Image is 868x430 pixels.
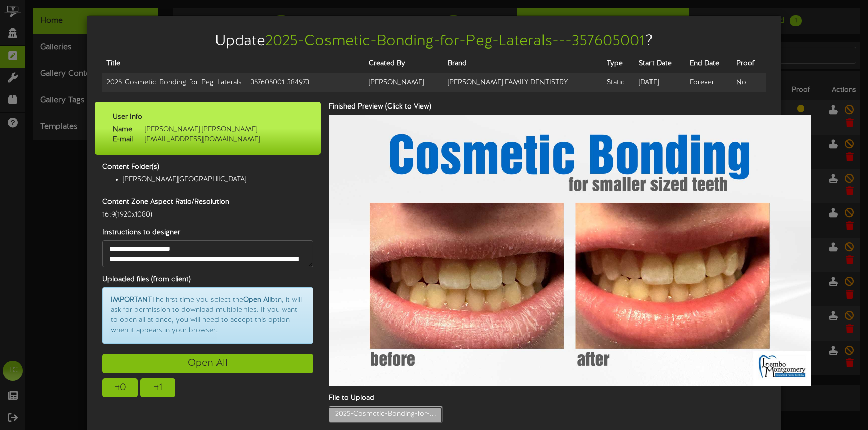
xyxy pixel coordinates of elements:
label: Uploaded files (from client) [95,275,321,285]
td: [PERSON_NAME] FAMILY DENTISTRY [444,73,603,92]
span: [EMAIL_ADDRESS][DOMAIN_NAME] [133,136,260,143]
td: Static [603,73,635,92]
label: Content Zone Aspect Ratio/Resolution [95,197,321,207]
span: 2025-Cosmetic-Bonding-for-Peg-Laterals---357605001 [265,33,645,50]
td: [PERSON_NAME] [365,73,444,92]
th: End Date [686,55,732,73]
strong: E-mail [113,136,133,143]
img: 96f9f98a-dfcb-4417-823e-ca80708780d6.jpg [329,115,811,386]
label: Instructions to designer [95,228,321,238]
div: # 1 [140,378,175,397]
th: Brand [444,55,603,73]
th: Start Date [635,55,686,73]
th: Title [102,55,365,73]
td: 2025-Cosmetic-Bonding-for-Peg-Laterals---357605001 - 384973 [102,73,365,92]
div: Open All [102,354,313,373]
span: [PERSON_NAME] [PERSON_NAME] [132,126,257,133]
label: File to Upload [321,393,773,403]
div: 16:9 ( 1920x1080 ) [95,210,321,220]
strong: Name [113,126,132,133]
li: [PERSON_NAME][GEOGRAPHIC_DATA] [123,175,313,185]
th: Type [603,55,635,73]
strong: IMPORTANT [111,296,152,304]
div: The first time you select the btn, it will ask for permission to download multiple files. If you ... [102,287,313,344]
th: Created By [365,55,444,73]
td: Forever [686,73,732,92]
strong: Open All [243,296,271,304]
td: [DATE] [635,73,686,92]
label: Finished Preview (Click to View) [321,102,773,112]
label: User Info [105,112,311,122]
th: Proof [732,55,766,73]
td: No [732,73,766,92]
div: # 0 [102,378,138,397]
label: Content Folder(s) [95,162,321,172]
h2: Update ? [102,33,766,50]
